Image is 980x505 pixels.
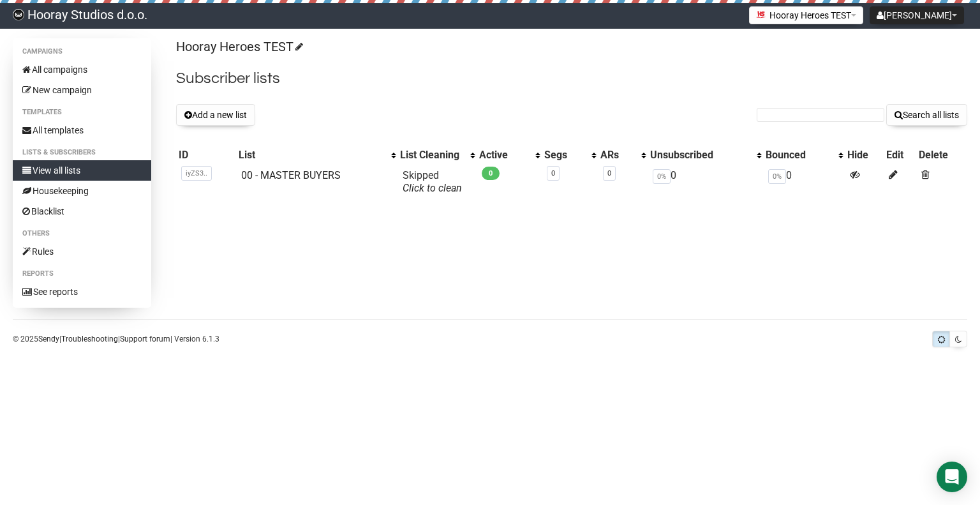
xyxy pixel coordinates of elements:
a: Housekeeping [13,181,151,201]
div: Bounced [766,149,832,162]
span: Skipped [403,169,462,194]
span: 0% [653,169,671,184]
th: Hide: No sort applied, sorting is disabled [845,146,883,164]
th: Delete: No sort applied, sorting is disabled [916,146,967,164]
div: List Cleaning [400,149,464,162]
a: All campaigns [13,59,151,80]
td: 0 [763,164,845,200]
div: Hide [847,149,880,162]
a: Blacklist [13,201,151,222]
th: Active: No sort applied, activate to apply an ascending sort [477,146,542,164]
div: Segs [544,149,585,162]
th: ID: No sort applied, sorting is disabled [176,146,236,164]
button: Hooray Heroes TEST [749,6,863,24]
li: Others [13,226,151,241]
img: d1a8986af4e4b2bddacb0eab0530b3c9 [13,9,24,20]
p: © 2025 | | | Version 6.1.3 [13,332,219,346]
th: ARs: No sort applied, activate to apply an ascending sort [598,146,648,164]
li: Lists & subscribers [13,145,151,160]
a: Troubleshooting [61,335,118,343]
a: View all lists [13,160,151,181]
div: Delete [919,149,965,162]
div: Edit [886,149,914,162]
div: List [239,149,385,162]
th: Unsubscribed: No sort applied, activate to apply an ascending sort [648,146,763,164]
li: Campaigns [13,44,151,59]
a: 0 [607,169,611,177]
button: Add a new list [176,104,255,126]
th: List Cleaning: No sort applied, activate to apply an ascending sort [397,146,477,164]
span: 0 [482,167,500,180]
th: Segs: No sort applied, activate to apply an ascending sort [542,146,598,164]
th: Bounced: No sort applied, activate to apply an ascending sort [763,146,845,164]
li: Templates [13,105,151,120]
button: [PERSON_NAME] [870,6,964,24]
li: Reports [13,266,151,282]
a: See reports [13,282,151,302]
div: ID [179,149,234,162]
span: 0% [768,169,786,184]
span: iyZS3.. [181,166,212,181]
button: Search all lists [886,104,967,126]
a: Hooray Heroes TEST [176,39,301,54]
a: Support forum [120,335,170,343]
a: New campaign [13,80,151,100]
div: ARs [600,149,635,162]
a: Sendy [38,335,59,343]
img: favicons [756,10,766,20]
h2: Subscriber lists [176,67,967,90]
a: Click to clean [403,182,462,194]
a: All templates [13,120,151,140]
a: 00 - MASTER BUYERS [241,169,341,181]
div: Active [479,149,529,162]
th: Edit: No sort applied, sorting is disabled [884,146,917,164]
td: 0 [648,164,763,200]
a: 0 [551,169,555,177]
th: List: No sort applied, activate to apply an ascending sort [236,146,397,164]
a: Rules [13,241,151,262]
div: Open Intercom Messenger [937,462,967,492]
div: Unsubscribed [650,149,750,162]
